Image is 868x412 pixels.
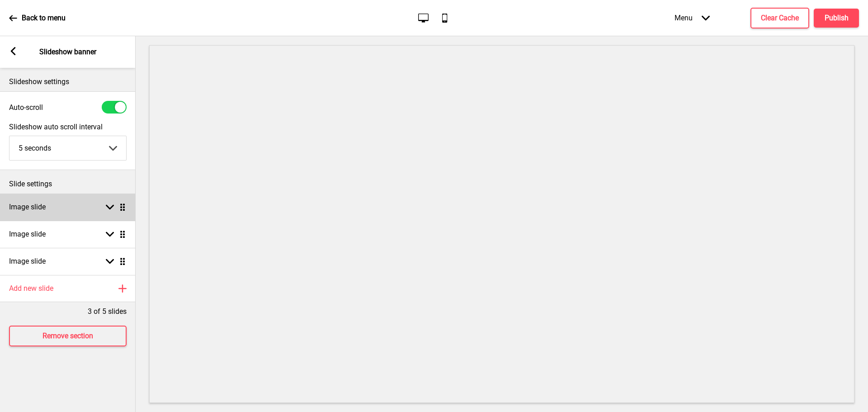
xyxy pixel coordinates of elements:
button: Remove section [9,326,127,346]
h4: Image slide [9,256,46,266]
h4: Image slide [9,229,46,239]
p: Slide settings [9,179,127,189]
p: 3 of 5 slides [88,307,127,317]
div: Menu [665,5,719,31]
p: Slideshow settings [9,77,127,87]
label: Auto-scroll [9,103,43,112]
p: Back to menu [22,13,66,23]
h4: Publish [825,13,849,23]
label: Slideshow auto scroll interval [9,123,127,131]
button: Clear Cache [750,8,809,28]
a: Back to menu [9,6,66,30]
h4: Image slide [9,202,46,212]
button: Publish [814,9,859,28]
h4: Add new slide [9,284,53,294]
p: Slideshow banner [39,47,96,57]
h4: Remove section [42,331,93,341]
h4: Clear Cache [761,13,799,23]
